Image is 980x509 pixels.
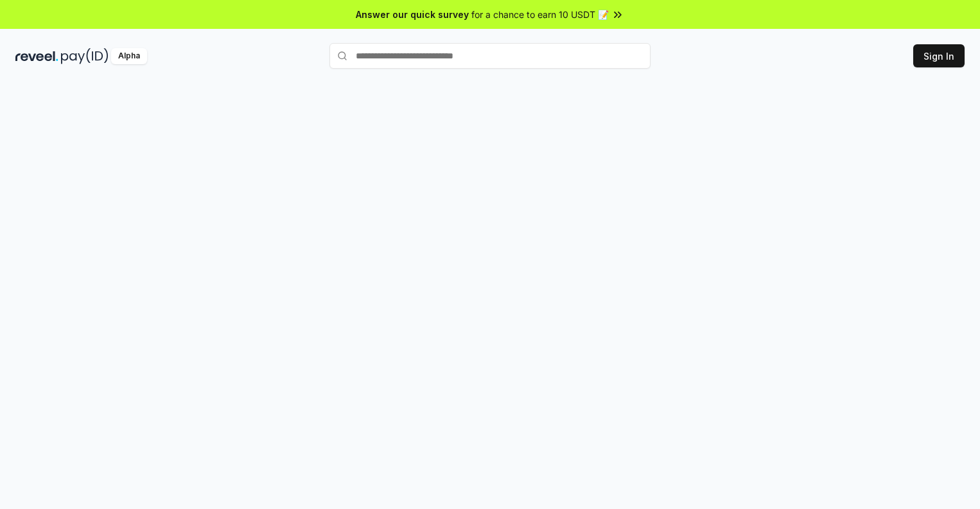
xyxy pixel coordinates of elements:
[913,44,965,67] button: Sign In
[356,8,469,21] span: Answer our quick survey
[15,48,58,64] img: reveel_dark
[61,48,109,64] img: pay_id
[471,8,609,21] span: for a chance to earn 10 USDT 📝
[111,48,147,64] div: Alpha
